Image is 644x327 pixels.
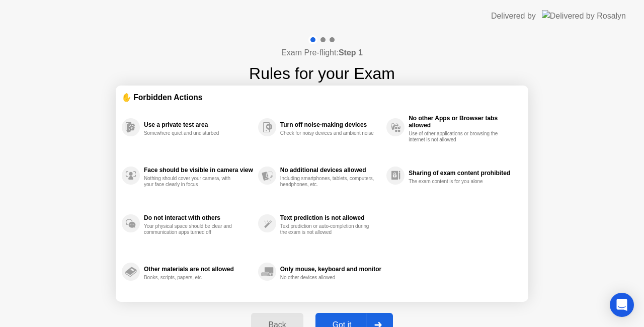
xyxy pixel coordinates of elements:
[144,121,253,128] div: Use a private test area
[280,167,381,174] div: No additional devices allowed
[339,48,363,57] b: Step 1
[409,170,517,177] div: Sharing of exam content prohibited
[409,131,504,143] div: Use of other applications or browsing the internet is not allowed
[280,275,375,281] div: No other devices allowed
[144,266,253,273] div: Other materials are not allowed
[610,293,634,317] div: Open Intercom Messenger
[280,130,375,136] div: Check for noisy devices and ambient noise
[144,167,253,174] div: Face should be visible in camera view
[280,176,375,188] div: Including smartphones, tablets, computers, headphones, etc.
[280,223,375,235] div: Text prediction or auto-completion during the exam is not allowed
[409,115,517,129] div: No other Apps or Browser tabs allowed
[144,275,239,281] div: Books, scripts, papers, etc
[280,266,381,273] div: Only mouse, keyboard and monitor
[281,47,363,59] h4: Exam Pre-flight:
[144,214,253,221] div: Do not interact with others
[280,121,381,128] div: Turn off noise-making devices
[409,179,504,185] div: The exam content is for you alone
[491,10,536,22] div: Delivered by
[280,214,381,221] div: Text prediction is not allowed
[144,130,239,136] div: Somewhere quiet and undisturbed
[122,92,522,103] div: ✋ Forbidden Actions
[542,10,626,22] img: Delivered by Rosalyn
[249,61,395,86] h1: Rules for your Exam
[144,176,239,188] div: Nothing should cover your camera, with your face clearly in focus
[144,223,239,235] div: Your physical space should be clear and communication apps turned off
